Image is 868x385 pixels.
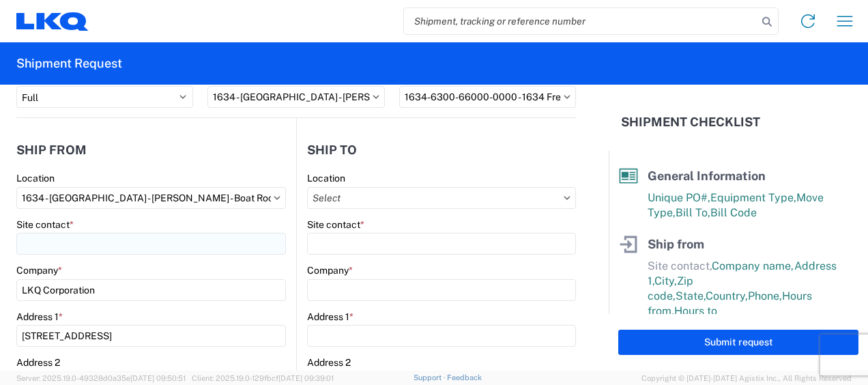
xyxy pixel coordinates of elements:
[618,330,858,355] button: Submit request
[16,311,63,323] label: Address 1
[16,374,186,382] span: Server: 2025.19.0-49328d0a35e
[621,114,760,130] h2: Shipment Checklist
[16,356,60,369] label: Address 2
[278,374,334,382] span: [DATE] 09:39:01
[16,218,74,231] label: Site contact
[307,218,364,231] label: Site contact
[748,289,782,302] span: Phone,
[307,172,345,184] label: Location
[648,191,710,204] span: Unique PO#,
[207,86,384,108] input: Select
[307,264,353,276] label: Company
[712,259,794,272] span: Company name,
[676,206,710,219] span: Bill To,
[307,143,357,157] h2: Ship to
[399,86,576,108] input: Select
[710,191,796,204] span: Equipment Type,
[447,373,482,382] a: Feedback
[710,206,757,219] span: Bill Code
[192,374,334,382] span: Client: 2025.19.0-129fbcf
[648,237,704,251] span: Ship from
[648,169,766,183] span: General Information
[16,187,286,209] input: Select
[16,172,55,184] label: Location
[307,187,576,209] input: Select
[414,373,448,382] a: Support
[654,274,677,287] span: City,
[641,372,852,384] span: Copyright © [DATE]-[DATE] Agistix Inc., All Rights Reserved
[676,289,706,302] span: State,
[307,356,351,369] label: Address 2
[130,374,186,382] span: [DATE] 09:50:51
[404,8,757,34] input: Shipment, tracking or reference number
[307,311,353,323] label: Address 1
[674,304,717,317] span: Hours to
[16,264,62,276] label: Company
[16,143,87,157] h2: Ship from
[706,289,748,302] span: Country,
[16,55,122,72] h2: Shipment Request
[648,259,712,272] span: Site contact,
